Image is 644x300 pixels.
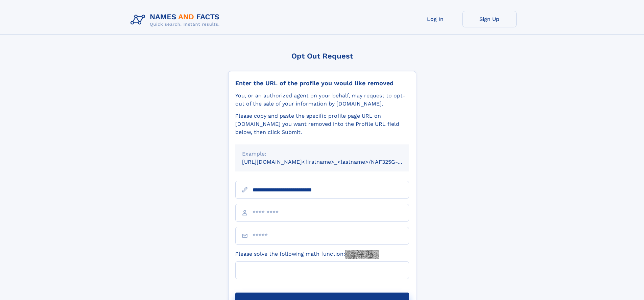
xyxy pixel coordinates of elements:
a: Log In [408,11,462,27]
div: Enter the URL of the profile you would like removed [235,79,409,87]
small: [URL][DOMAIN_NAME]<firstname>_<lastname>/NAF325G-xxxxxxxx [242,159,422,165]
label: Please solve the following math function: [235,250,379,259]
div: You, or an authorized agent on your behalf, may request to opt-out of the sale of your informatio... [235,92,409,108]
div: Example: [242,150,402,158]
a: Sign Up [462,11,517,27]
div: Opt Out Request [228,52,416,60]
div: Please copy and paste the specific profile page URL on [DOMAIN_NAME] you want removed into the Pr... [235,112,409,136]
img: Logo Names and Facts [128,11,225,29]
